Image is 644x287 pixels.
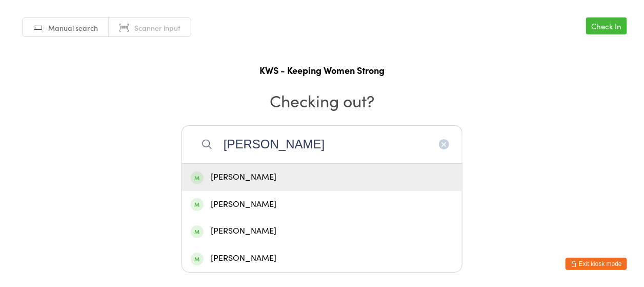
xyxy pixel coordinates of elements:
[182,125,462,163] input: Search
[10,89,634,112] h2: Checking out?
[566,258,627,270] button: Exit kiosk mode
[191,170,453,184] div: [PERSON_NAME]
[10,64,634,76] h1: KWS - Keeping Women Strong
[48,23,98,33] span: Manual search
[586,17,627,34] a: Check In
[191,198,453,212] div: [PERSON_NAME]
[191,252,453,265] div: [PERSON_NAME]
[191,224,453,238] div: [PERSON_NAME]
[134,23,180,33] span: Scanner input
